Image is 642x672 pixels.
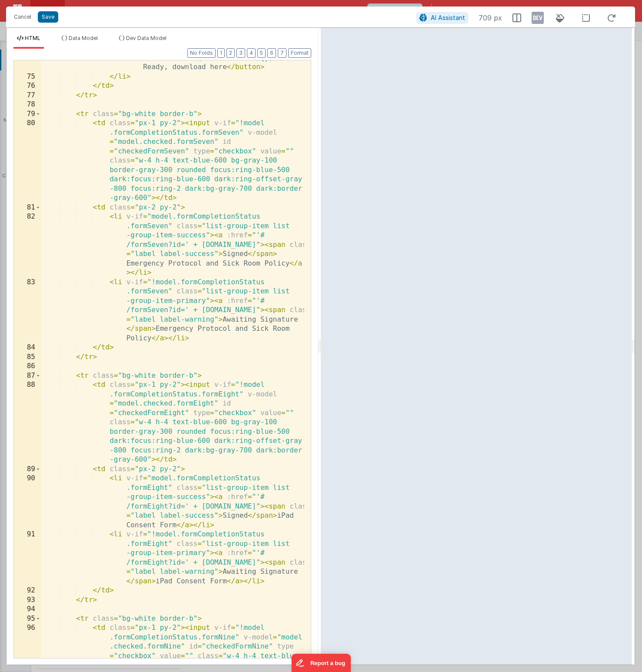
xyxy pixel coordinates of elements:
button: 3 [236,48,245,58]
button: 1 [217,48,225,58]
div: 77 [14,91,41,100]
button: Save [38,11,58,23]
span: Dev Data Model [126,35,166,41]
div: 85 [14,353,41,362]
div: 80 [14,119,41,203]
div: 76 [14,81,41,91]
button: No Folds [187,48,216,58]
div: 75 [14,72,41,82]
div: 93 [14,595,41,605]
div: 84 [14,343,41,353]
div: 88 [14,380,41,465]
span: HTML [25,35,40,41]
span: Data Model [69,35,98,41]
div: 79 [14,110,41,119]
button: AI Assistant [416,12,468,23]
span: 709 px [479,13,502,23]
div: 91 [14,530,41,586]
button: 6 [267,48,276,58]
button: Format [288,48,311,58]
div: 89 [14,465,41,474]
div: 94 [14,605,41,614]
div: 95 [14,614,41,624]
button: 4 [247,48,256,58]
div: 87 [14,371,41,381]
div: 82 [14,212,41,278]
button: 2 [226,48,235,58]
div: 81 [14,203,41,213]
button: Cancel [10,11,36,23]
button: 5 [257,48,266,58]
div: 83 [14,278,41,343]
iframe: Marker.io feedback button [291,654,351,672]
div: 92 [14,586,41,595]
span: AI Assistant [431,14,465,21]
div: 86 [14,362,41,371]
div: 78 [14,100,41,110]
div: 90 [14,474,41,530]
button: 7 [278,48,286,58]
